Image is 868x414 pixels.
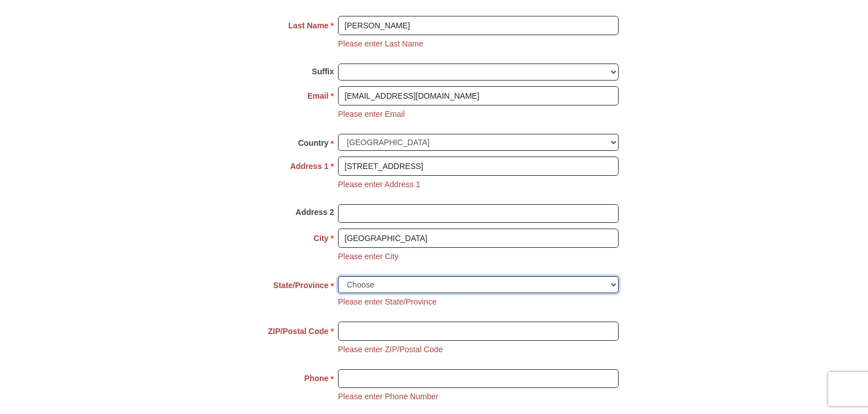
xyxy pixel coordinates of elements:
li: Please enter Phone Number [338,391,439,403]
li: Please enter Address 1 [338,179,420,191]
strong: Address 2 [295,204,334,220]
li: Please enter State/Province [338,296,437,308]
strong: Last Name [289,18,329,33]
strong: Email [307,88,328,104]
strong: ZIP/Postal Code [268,323,329,339]
strong: Suffix [312,64,334,79]
li: Please enter Last Name [338,38,423,50]
strong: Phone [304,370,329,386]
li: Please enter Email [338,108,405,120]
li: Please enter City [338,251,399,263]
strong: Address 1 [290,158,329,174]
strong: City [314,230,328,246]
strong: State/Province [273,277,328,293]
strong: Country [298,135,329,151]
li: Please enter ZIP/Postal Code [338,344,443,356]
